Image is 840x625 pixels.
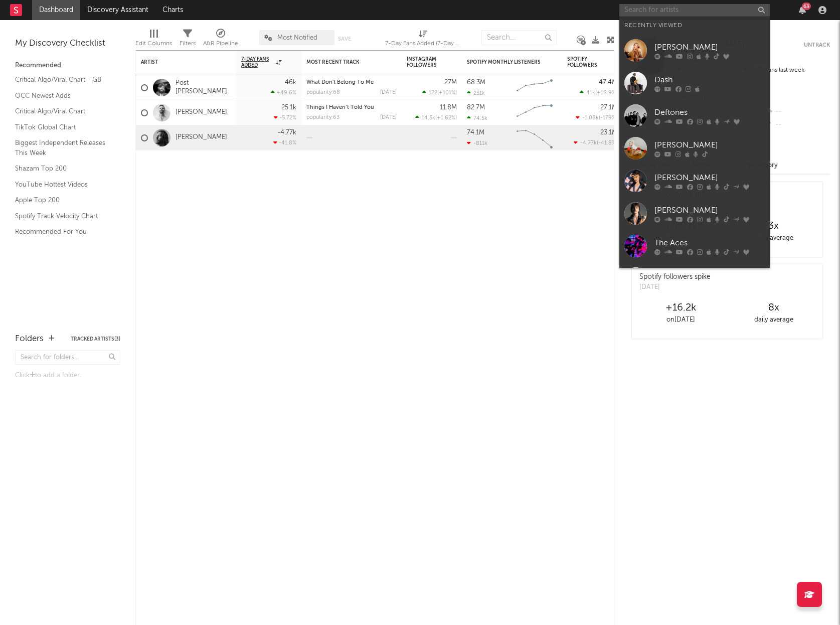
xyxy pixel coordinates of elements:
[619,165,770,197] a: [PERSON_NAME]
[467,90,485,96] div: 231k
[580,140,597,146] span: -4.77k
[176,79,231,96] a: Post [PERSON_NAME]
[654,41,765,53] div: [PERSON_NAME]
[15,106,110,117] a: Critical Algo/Viral Chart
[467,140,487,146] div: -811k
[624,20,765,32] div: Recently Viewed
[802,3,811,10] div: 63
[306,115,340,120] div: popularity: 63
[281,104,296,111] div: 25.1k
[467,79,485,86] div: 68.3M
[619,34,770,67] a: [PERSON_NAME]
[407,56,442,68] div: Instagram Followers
[619,230,770,262] a: The Aces
[619,197,770,230] a: [PERSON_NAME]
[273,139,296,146] div: -41.8 %
[135,38,172,50] div: Edit Columns
[135,25,172,54] div: Edit Columns
[512,75,557,100] svg: Chart title
[619,99,770,132] a: Deftones
[582,115,599,121] span: -1.08k
[15,74,110,85] a: Critical Algo/Viral Chart - GB
[654,172,765,184] div: [PERSON_NAME]
[274,114,296,121] div: -5.72 %
[422,115,435,121] span: 14.5k
[804,40,830,50] button: Untrack
[385,38,460,50] div: 7-Day Fans Added (7-Day Fans Added)
[763,118,830,131] div: --
[586,90,595,96] span: 41k
[271,89,296,96] div: +49.6 %
[727,232,820,244] div: daily average
[71,337,120,342] button: Tracked Artists(3)
[654,106,765,118] div: Deftones
[15,195,110,206] a: Apple Top 200
[619,4,770,17] input: Search for artists
[15,333,44,345] div: Folders
[634,302,727,314] div: +16.2k
[574,139,617,146] div: ( )
[512,100,557,125] svg: Chart title
[467,115,487,121] div: 74.5k
[727,302,820,314] div: 8 x
[654,74,765,86] div: Dash
[285,79,296,86] div: 46k
[439,90,455,96] span: +101 %
[799,6,806,14] button: 63
[306,80,374,85] a: What Don't Belong To Me
[306,59,382,65] div: Most Recent Track
[619,132,770,165] a: [PERSON_NAME]
[467,104,485,111] div: 82.7M
[512,125,557,150] svg: Chart title
[444,79,457,86] div: 27M
[380,90,397,95] div: [DATE]
[180,25,196,54] div: Filters
[727,220,820,232] div: 3 x
[15,226,110,237] a: Recommended For You
[141,59,216,65] div: Artist
[15,179,110,190] a: YouTube Hottest Videos
[600,115,616,121] span: -179 %
[467,59,542,65] div: Spotify Monthly Listeners
[763,105,830,118] div: --
[415,114,457,121] div: ( )
[619,67,770,99] a: Dash
[639,272,711,282] div: Spotify followers spike
[15,90,110,101] a: OCC Newest Adds
[639,282,711,292] div: [DATE]
[481,30,557,45] input: Search...
[619,262,770,295] a: [PERSON_NAME]
[15,370,120,382] div: Click to add a folder.
[306,105,374,110] a: Things I Haven’t Told You
[203,38,238,50] div: A&R Pipeline
[567,56,602,68] div: Spotify Followers
[437,115,455,121] span: +1.62 %
[654,204,765,216] div: [PERSON_NAME]
[654,237,765,249] div: The Aces
[598,140,616,146] span: -41.8 %
[600,104,617,111] div: 27.1M
[429,90,437,96] span: 122
[180,38,196,50] div: Filters
[440,104,457,111] div: 11.8M
[277,35,317,41] span: Most Notified
[599,79,617,86] div: 47.4M
[15,60,120,72] div: Recommended
[422,89,457,96] div: ( )
[380,115,397,120] div: [DATE]
[467,129,484,136] div: 74.1M
[306,90,340,95] div: popularity: 68
[306,80,397,85] div: What Don't Belong To Me
[306,105,397,110] div: Things I Haven’t Told You
[600,129,617,136] div: 23.1M
[15,350,120,365] input: Search for folders...
[277,129,296,136] div: -4.77k
[15,137,110,158] a: Biggest Independent Releases This Week
[176,133,227,142] a: [PERSON_NAME]
[15,122,110,133] a: TikTok Global Chart
[385,25,460,54] div: 7-Day Fans Added (7-Day Fans Added)
[338,36,351,42] button: Save
[727,314,820,326] div: daily average
[597,90,616,96] span: +18.9 %
[203,25,238,54] div: A&R Pipeline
